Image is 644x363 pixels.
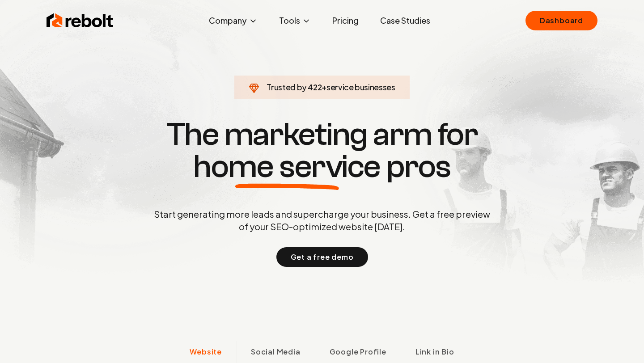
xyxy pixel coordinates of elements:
a: Pricing [325,12,366,30]
a: Dashboard [525,11,597,30]
span: Trusted by [267,82,306,92]
span: service businesses [326,82,395,92]
img: Rebolt Logo [47,12,114,30]
button: Get a free demo [276,247,368,267]
span: Google Profile [330,346,386,357]
span: Website [190,346,222,357]
p: Start generating more leads and supercharge your business. Get a free preview of your SEO-optimiz... [152,208,492,233]
button: Company [202,12,265,30]
span: + [322,82,326,92]
h1: The marketing arm for pros [107,118,537,183]
button: Tools [272,12,318,30]
span: Link in Bio [415,346,454,357]
span: 422 [308,81,322,93]
span: Social Media [251,346,301,357]
a: Case Studies [373,12,437,30]
span: home service [193,151,381,183]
